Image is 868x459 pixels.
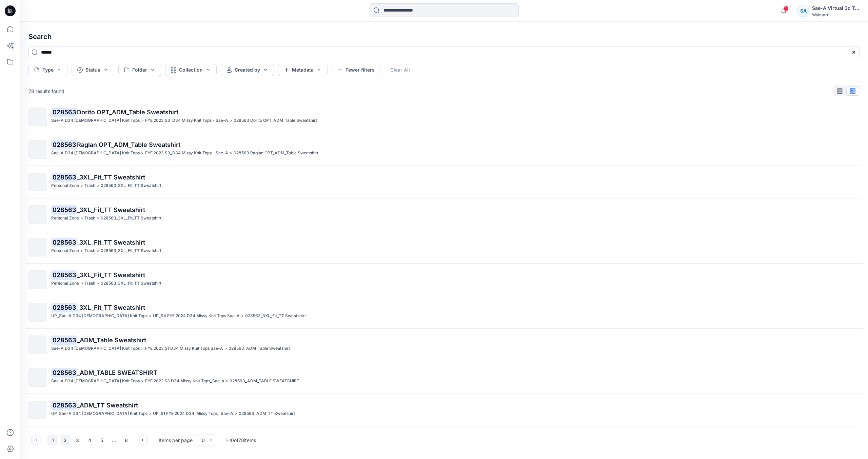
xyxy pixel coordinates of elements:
p: > [80,182,83,189]
p: > [224,345,227,352]
span: _ADM_TABLE SWEATSHIRT [77,369,157,376]
p: > [235,410,237,417]
span: _3XL_Fit_TT Sweatshirt [77,174,145,181]
button: Type [28,64,67,76]
p: > [149,312,152,320]
button: Folder [118,64,161,76]
p: 78 results found [28,88,64,95]
h4: Search [23,27,865,46]
div: SA [797,5,809,17]
span: _3XL_Fit_TT Sweatshirt [77,304,145,311]
p: UP_Sae-A D34 Ladies Knit Tops [51,410,147,417]
a: 028563Dorito OPT_ADM_Table SweatshirtSae-A D34 [DEMOGRAPHIC_DATA] Knit Tops>FYE 2023 S3_D34 Missy... [24,103,864,130]
p: 028563_ADM_TABLE SWEATSHIRT [230,378,299,385]
p: Personal Zone [51,280,79,287]
p: > [97,215,99,222]
mark: 028563 [51,205,77,214]
p: > [141,150,144,157]
button: Collection [165,64,217,76]
p: 028563_ADM_Table Sweatshirt [229,345,290,352]
mark: 028563 [51,400,77,410]
p: 028563 Raglan OPT_ADM_Table Sweatshirt [234,150,318,157]
a: 028563_3XL_Fit_TT SweatshirtPersonal Zone>Trash>028563_3XL_Fit_TT Sweatshirt [24,201,864,228]
span: 1 [783,6,789,11]
p: 028563_3XL_Fit_TT Sweatshirt [101,247,161,254]
p: Sae-A D34 Ladies Knit Tops [51,117,140,124]
p: > [230,150,232,157]
span: _ADM_Table Sweatshirt [77,337,146,344]
p: FYE 2023 S3_D34 Missy Knit Tops - Sae-A [145,150,228,157]
button: 4 [84,435,95,445]
p: UP_Sae-A D34 Ladies Knit Tops [51,312,147,320]
div: ... [108,435,119,445]
a: 028563_3XL_Fit_TT SweatshirtPersonal Zone>Trash>028563_3XL_Fit_TT Sweatshirt [24,266,864,293]
span: _ADM_TT Sweatshirt [77,402,138,409]
p: > [80,280,83,287]
p: > [97,182,99,189]
p: > [225,378,228,385]
button: Created by [221,64,274,76]
p: > [141,345,144,352]
p: Items per page [159,437,193,444]
p: > [141,117,144,124]
button: 3 [72,435,83,445]
mark: 028563 [51,140,77,149]
p: > [97,280,99,287]
p: > [141,378,144,385]
p: 028563_3XL_Fit_TT Sweatshirt [101,215,161,222]
a: 028563_3XL_Fit_TT SweatshirtPersonal Zone>Trash>028563_3XL_Fit_TT Sweatshirt [24,234,864,261]
div: Walmart [812,12,860,17]
p: Trash [84,280,95,287]
a: 028563_ADM_Table SweatshirtSae-A D34 [DEMOGRAPHIC_DATA] Knit Tops>FYE 2023 S1 D34 Missy Knit Tops... [24,331,864,358]
p: Sae-A D34 Ladies Knit Tops [51,345,140,352]
span: Raglan OPT_ADM_Table Sweatshirt [77,141,180,148]
button: 8 [121,435,132,445]
p: 028563 Dorito OPT_ADM_Table Sweatshirt [234,117,317,124]
button: Fewer filters [332,64,380,76]
span: _3XL_Fit_TT Sweatshirt [77,239,145,246]
p: FYE 2023 S3_D34 Missy Knit Tops - Sae-A [145,117,228,124]
mark: 028563 [51,107,77,117]
p: Personal Zone [51,182,79,189]
button: 1 [47,435,58,445]
button: Metadata [278,64,328,76]
p: 028563_3XL_Fit_TT Sweatshirt [101,280,161,287]
p: 028563_ADM_TT Sweatshirt [239,410,295,417]
p: Trash [84,247,95,254]
span: _3XL_Fit_TT Sweatshirt [77,271,145,279]
p: Personal Zone [51,247,79,254]
a: 028563_3XL_Fit_TT SweatshirtUP_Sae-A D34 [DEMOGRAPHIC_DATA] Knit Tops>UP_S4 FYE 2024 D34 Missy Kn... [24,299,864,326]
p: 028563_3XL_Fit_TT Sweatshirt [101,182,161,189]
mark: 028563 [51,303,77,312]
p: 028563_3XL_Fit_TT Sweatshirt [245,312,306,320]
p: UP_S4 FYE 2024 D34 Missy Knit Tops Sae-A [153,312,240,320]
p: FYE 2023 S1 D34 Missy Knit Tops Sae-A [145,345,223,352]
p: > [97,247,99,254]
p: > [80,215,83,222]
span: _3XL_Fit_TT Sweatshirt [77,206,145,213]
button: Status [72,64,114,76]
button: 5 [96,435,107,445]
div: Sae-A Virtual 3d Team [812,4,860,12]
p: Sae-A D34 Ladies Knit Tops [51,150,140,157]
p: Sae-A D34 Ladies Knit Tops [51,378,140,385]
span: Dorito OPT_ADM_Table Sweatshirt [77,109,178,116]
p: UP_S1 FYE 2024 D34_Missy Tops_ Sae-A [153,410,233,417]
button: 2 [60,435,71,445]
a: 028563_ADM_TABLE SWEATSHIRTSae-A D34 [DEMOGRAPHIC_DATA] Knit Tops>FYE 2022 S3 D34 Missy Knit Tops... [24,364,864,391]
p: FYE 2022 S3 D34 Missy Knit Tops_Sae-a [145,378,224,385]
p: Trash [84,215,95,222]
mark: 028563 [51,368,77,377]
p: Trash [84,182,95,189]
mark: 028563 [51,172,77,182]
a: 028563Raglan OPT_ADM_Table SweatshirtSae-A D34 [DEMOGRAPHIC_DATA] Knit Tops>FYE 2023 S3_D34 Missy... [24,136,864,163]
p: > [230,117,232,124]
p: 1 - 10 of 78 items [225,437,256,444]
a: 028563_3XL_Fit_TT SweatshirtPersonal Zone>Trash>028563_3XL_Fit_TT Sweatshirt [24,169,864,195]
a: 028563_ADM_TT SweatshirtUP_Sae-A D34 [DEMOGRAPHIC_DATA] Knit Tops>UP_S1 FYE 2024 D34_Missy Tops_ ... [24,397,864,423]
p: Personal Zone [51,215,79,222]
mark: 028563 [51,270,77,280]
mark: 028563 [51,237,77,247]
mark: 028563 [51,335,77,345]
p: > [149,410,152,417]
